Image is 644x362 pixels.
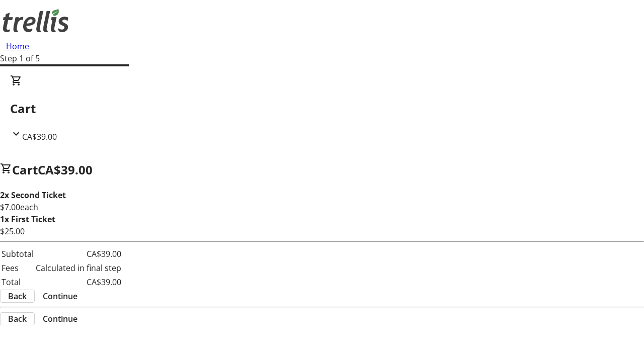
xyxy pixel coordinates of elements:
[35,276,122,289] td: CA$39.00
[38,161,93,178] span: CA$39.00
[1,247,34,260] td: Subtotal
[35,313,86,325] button: Continue
[35,290,86,302] button: Continue
[10,74,634,143] div: CartCA$39.00
[22,131,57,142] span: CA$39.00
[1,261,34,275] td: Fees
[8,290,27,302] span: Back
[35,261,122,275] td: Calculated in final step
[43,290,77,302] span: Continue
[1,276,34,289] td: Total
[12,161,38,178] span: Cart
[10,100,634,118] h2: Cart
[35,247,122,260] td: CA$39.00
[8,313,27,325] span: Back
[43,313,77,325] span: Continue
